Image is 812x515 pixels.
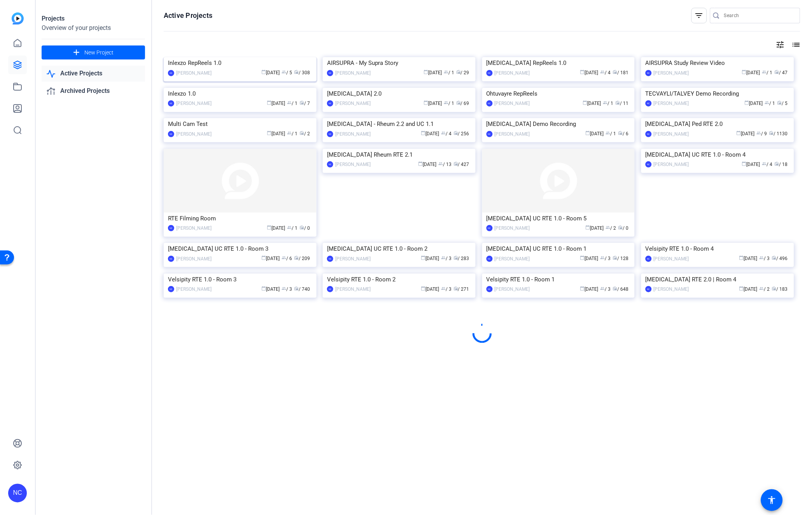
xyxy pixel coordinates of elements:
[486,213,631,224] div: [MEDICAL_DATA] UC RTE 1.0 - Room 5
[287,100,292,105] span: group
[777,100,782,105] span: radio
[168,213,312,224] div: RTE Filming Room
[775,70,788,75] span: / 47
[646,256,652,262] div: NC
[486,256,493,262] div: NC
[444,70,448,74] span: group
[287,225,292,230] span: group
[456,101,469,106] span: / 69
[583,100,587,105] span: calendar_today
[453,286,469,292] span: / 271
[327,149,471,161] div: [MEDICAL_DATA] Rheum RTE 2.1
[300,225,304,230] span: radio
[300,101,310,106] span: / 7
[335,100,371,107] div: [PERSON_NAME]
[423,100,428,105] span: calendar_today
[327,131,333,137] div: NC
[757,131,767,136] span: / 9
[418,161,423,166] span: calendar_today
[775,161,779,166] span: radio
[327,161,333,168] div: NC
[335,130,371,138] div: [PERSON_NAME]
[618,131,628,136] span: / 6
[168,100,174,106] div: NC
[327,118,471,130] div: [MEDICAL_DATA] - Rheum 2.2 and UC 1.1
[267,225,285,231] span: [DATE]
[495,285,530,293] div: [PERSON_NAME]
[495,255,530,263] div: [PERSON_NAME]
[335,161,371,168] div: [PERSON_NAME]
[84,49,114,57] span: New Project
[262,256,280,261] span: [DATE]
[327,70,333,76] div: NC
[759,286,770,292] span: / 2
[421,131,425,135] span: calendar_today
[282,286,287,291] span: group
[654,100,689,107] div: [PERSON_NAME]
[300,131,310,136] span: / 2
[168,57,312,69] div: Inlexzo RepReels 1.0
[42,45,145,59] button: New Project
[486,100,493,106] div: NC
[267,131,285,136] span: [DATE]
[762,162,773,167] span: / 4
[646,131,652,137] div: NC
[282,70,287,74] span: group
[776,40,785,49] mat-icon: tune
[441,256,451,261] span: / 3
[282,286,292,292] span: / 3
[441,255,446,260] span: group
[600,255,605,260] span: group
[176,255,212,263] div: [PERSON_NAME]
[605,225,610,230] span: group
[495,69,530,77] div: [PERSON_NAME]
[737,131,755,136] span: [DATE]
[739,255,744,260] span: calendar_today
[612,255,617,260] span: radio
[453,286,458,291] span: radio
[762,70,767,74] span: group
[612,70,628,75] span: / 181
[294,256,310,261] span: / 209
[335,69,371,77] div: [PERSON_NAME]
[300,100,304,105] span: radio
[486,118,631,130] div: [MEDICAL_DATA] Demo Recording
[421,286,439,292] span: [DATE]
[453,162,469,167] span: / 427
[262,286,266,291] span: calendar_today
[615,100,620,105] span: radio
[600,286,611,292] span: / 3
[495,224,530,232] div: [PERSON_NAME]
[759,256,770,261] span: / 3
[646,161,652,168] div: NC
[72,48,81,58] mat-icon: add
[580,286,584,291] span: calendar_today
[441,131,446,135] span: group
[600,70,605,74] span: group
[327,57,471,69] div: AIRSUPRA - My Supra Story
[423,70,428,74] span: calendar_today
[695,11,704,20] mat-icon: filter_list
[772,286,788,292] span: / 183
[724,11,794,20] input: Search
[495,130,530,138] div: [PERSON_NAME]
[176,224,212,232] div: [PERSON_NAME]
[421,286,425,291] span: calendar_today
[456,70,461,74] span: radio
[453,256,469,261] span: / 283
[605,131,616,136] span: / 1
[176,69,212,77] div: [PERSON_NAME]
[335,285,371,293] div: [PERSON_NAME]
[767,496,777,505] mat-icon: accessibility
[164,11,212,20] h1: Active Projects
[742,162,760,167] span: [DATE]
[585,225,590,230] span: calendar_today
[615,101,628,106] span: / 11
[168,88,312,100] div: Inlexzo 1.0
[42,23,145,33] div: Overview of your projects
[486,243,631,255] div: [MEDICAL_DATA] UC RTE 1.0 - Room 1
[580,255,584,260] span: calendar_today
[777,101,788,106] span: / 5
[327,243,471,255] div: [MEDICAL_DATA] UC RTE 1.0 - Room 2
[267,131,272,135] span: calendar_today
